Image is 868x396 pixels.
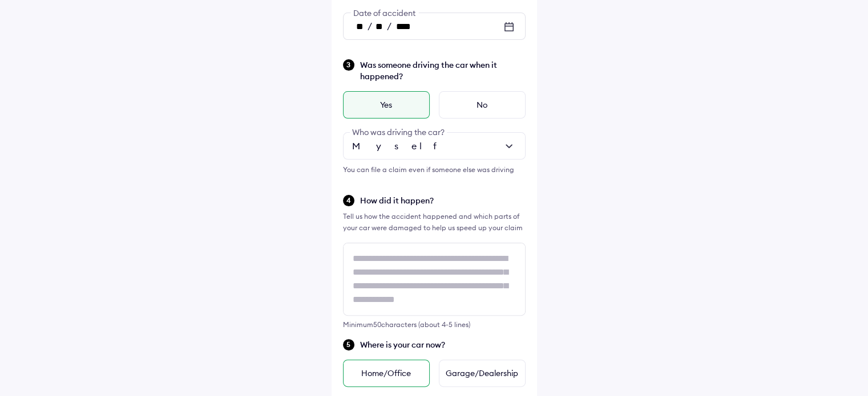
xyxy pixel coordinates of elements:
[343,211,526,234] div: Tell us how the accident happened and which parts of your car were damaged to help us speed up yo...
[439,360,526,387] div: Garage/Dealership
[343,320,526,329] div: Minimum 50 characters (about 4-5 lines)
[439,91,526,119] div: No
[368,20,372,31] span: /
[360,339,526,350] span: Where is your car now?
[387,20,391,31] span: /
[352,140,446,152] span: Myself
[343,91,430,119] div: Yes
[343,360,430,387] div: Home/Office
[350,8,418,18] span: Date of accident
[343,164,526,175] div: You can file a claim even if someone else was driving
[360,59,526,82] span: Was someone driving the car when it happened?
[360,195,526,206] span: How did it happen?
